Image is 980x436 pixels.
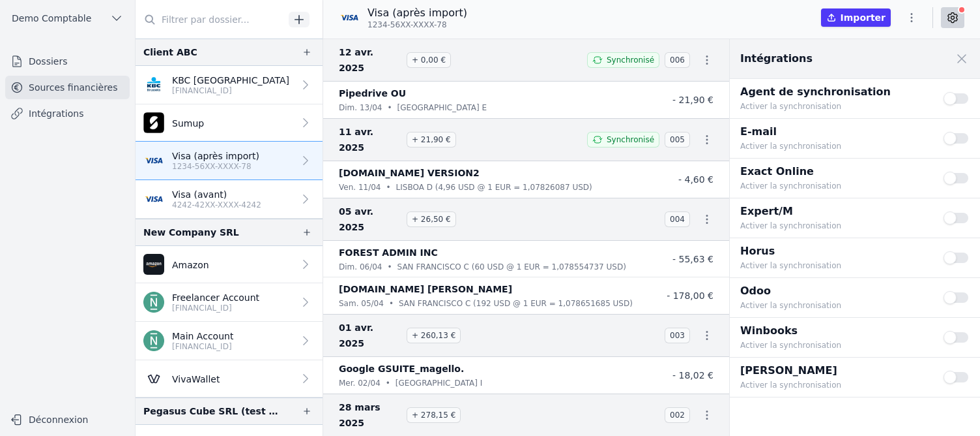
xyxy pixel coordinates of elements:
a: KBC [GEOGRAPHIC_DATA] [FINANCIAL_ID] [136,66,323,104]
span: + 278,15 € [407,407,461,423]
p: Activer la synchronisation [740,339,928,352]
span: Synchronisé [607,55,654,65]
p: Sumup [172,117,204,130]
p: [GEOGRAPHIC_DATA] I [396,377,483,390]
p: ven. 11/04 [339,181,381,194]
img: visa.png [339,7,360,28]
p: LISBOA D (4,96 USD @ 1 EUR = 1,07826087 USD) [396,181,592,194]
p: Amazon [172,258,209,272]
img: KBC_BRUSSELS_KREDBEBB.png [143,74,164,95]
p: Activer la synchronisation [740,140,928,153]
input: Filtrer par dossier... [136,8,284,31]
p: Freelancer Account [172,291,259,304]
p: 1234-56XX-XXXX-78 [172,161,259,172]
img: Amazon.png [143,254,164,275]
span: 1234-56XX-XXXX-78 [367,20,447,30]
a: VivaWallet [136,360,323,397]
div: • [386,181,390,194]
a: Sumup [136,104,323,142]
p: mer. 02/04 [339,377,381,390]
span: 006 [665,52,690,68]
p: VivaWallet [172,373,220,386]
p: Activer la synchronisation [740,379,928,392]
a: Visa (avant) 4242-42XX-XXXX-4242 [136,180,323,219]
p: Activer la synchronisation [740,100,928,113]
a: Freelancer Account [FINANCIAL_ID] [136,283,323,322]
span: 11 avr. 2025 [339,124,401,155]
div: Pegasus Cube SRL (test revoked account) [143,403,281,419]
a: Main Account [FINANCIAL_ID] [136,322,323,360]
p: Visa (après import) [367,5,467,21]
p: Pipedrive OU [339,86,406,101]
a: Intégrations [5,102,130,125]
button: Demo Comptable [5,8,130,29]
a: Sources financières [5,76,130,99]
a: Amazon [136,246,323,283]
p: [FINANCIAL_ID] [172,86,289,96]
span: 002 [665,407,690,423]
div: New Company SRL [143,225,239,240]
a: Dossiers [5,50,130,73]
p: Google GSUITE_magello. [339,361,464,377]
div: • [387,260,392,273]
p: [GEOGRAPHIC_DATA] E [397,101,487,114]
p: FOREST ADMIN INC [339,245,438,260]
span: - 4,60 € [678,174,713,185]
a: Visa (après import) 1234-56XX-XXXX-78 [136,142,323,180]
div: • [387,101,392,114]
span: 01 avr. 2025 [339,320,401,351]
span: + 0,00 € [407,52,451,68]
img: apple-touch-icon-1.png [143,112,164,133]
div: Client ABC [143,44,197,60]
p: SAN FRANCISCO C (60 USD @ 1 EUR = 1,078554737 USD) [397,260,626,273]
span: Demo Comptable [12,12,91,25]
p: E-mail [740,124,928,140]
p: SAN FRANCISCO C (192 USD @ 1 EUR = 1,078651685 USD) [399,297,633,310]
span: + 21,90 € [407,132,456,148]
span: 05 avr. 2025 [339,204,401,235]
p: Winbooks [740,323,928,339]
p: Activer la synchronisation [740,219,928,232]
p: [DOMAIN_NAME] [PERSON_NAME] [339,281,512,297]
span: + 26,50 € [407,211,456,227]
p: Activer la synchronisation [740,299,928,312]
p: sam. 05/04 [339,297,384,310]
div: • [389,297,394,310]
p: dim. 06/04 [339,260,382,273]
span: 003 [665,328,690,343]
p: [FINANCIAL_ID] [172,303,259,313]
span: - 18,02 € [672,370,713,381]
img: Viva-Wallet.webp [143,368,164,389]
p: Activer la synchronisation [740,259,928,272]
p: [PERSON_NAME] [740,363,928,379]
p: dim. 13/04 [339,101,382,114]
span: 004 [665,211,690,227]
span: - 55,63 € [672,254,713,264]
p: Exact Online [740,164,928,179]
p: Visa (après import) [172,149,259,163]
p: Expert/M [740,204,928,219]
span: 005 [665,132,690,148]
h2: Intégrations [740,51,813,67]
img: visa.png [143,189,164,210]
button: Importer [821,8,891,27]
p: Main Account [172,330,233,343]
p: Activer la synchronisation [740,179,928,193]
span: - 178,00 € [667,290,713,301]
p: Visa (avant) [172,188,261,201]
p: KBC [GEOGRAPHIC_DATA] [172,74,289,87]
p: [FINANCIAL_ID] [172,341,233,352]
span: + 260,13 € [407,328,461,343]
div: • [386,377,390,390]
p: 4242-42XX-XXXX-4242 [172,200,261,210]
img: visa.png [143,150,164,171]
img: n26.png [143,330,164,351]
span: - 21,90 € [672,95,713,105]
img: n26.png [143,292,164,313]
button: Déconnexion [5,409,130,430]
p: Agent de synchronisation [740,84,928,100]
p: Odoo [740,283,928,299]
p: [DOMAIN_NAME] VERSION2 [339,165,480,181]
span: 28 mars 2025 [339,399,401,431]
span: 12 avr. 2025 [339,44,401,76]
